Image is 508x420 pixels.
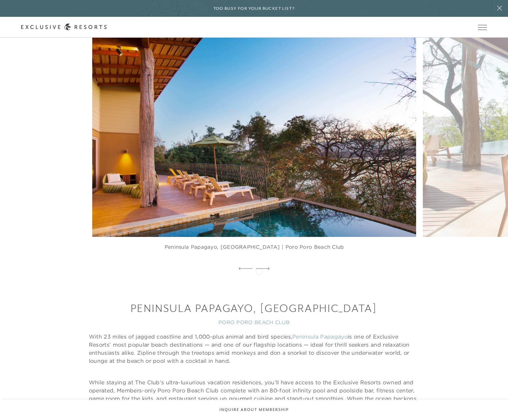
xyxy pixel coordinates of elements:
[478,25,487,30] button: Open navigation
[218,319,290,325] a: PORO PORO BEACH CLUB
[89,301,419,316] h3: Peninsula Papagayo, [GEOGRAPHIC_DATA]
[213,5,295,12] h6: Too busy for your bucket list?
[292,333,348,340] a: Peninsula Papagayo
[477,389,508,420] iframe: Qualified Messenger
[89,332,419,365] p: With 23 miles of jagged coastline and 1,000-plus animal and bird species, is one of Exclusive Res...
